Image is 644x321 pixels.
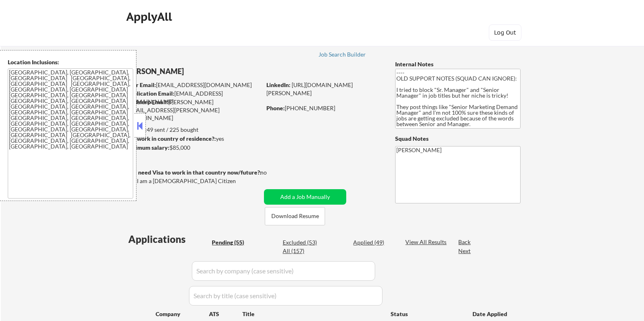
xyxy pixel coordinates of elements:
[260,168,284,177] div: no
[242,310,383,318] div: Title
[473,310,508,318] div: Date Applied
[192,261,375,281] input: Search by company (case sensitive)
[458,247,471,255] div: Next
[209,310,242,318] div: ATS
[395,135,521,143] div: Squad Notes
[266,105,285,111] strong: Phone:
[126,66,293,76] div: [PERSON_NAME]
[283,238,323,247] div: Excluded (53)
[126,10,174,24] div: ApplyAll
[405,238,449,246] div: View All Results
[125,126,261,134] div: 49 sent / 225 bought
[391,306,461,321] div: Status
[125,135,259,143] div: yes
[156,310,209,318] div: Company
[395,60,521,68] div: Internal Notes
[266,104,382,112] div: [PHONE_NUMBER]
[489,24,521,41] button: Log Out
[189,286,382,306] input: Search by title (case sensitive)
[126,169,262,176] strong: Will need Visa to work in that country now/future?:
[212,238,253,247] div: Pending (55)
[266,81,353,96] a: [URL][DOMAIN_NAME][PERSON_NAME]
[126,98,261,122] div: [PERSON_NAME][EMAIL_ADDRESS][PERSON_NAME][DOMAIN_NAME]
[125,144,261,152] div: $85,000
[8,58,133,66] div: Location Inclusions:
[264,189,346,205] button: Add a Job Manually
[125,135,216,142] strong: Can work in country of residence?:
[319,51,366,59] a: Job Search Builder
[353,238,394,247] div: Applied (49)
[283,247,323,255] div: All (157)
[126,90,174,97] strong: Application Email:
[266,81,290,88] strong: LinkedIn:
[126,177,264,185] div: Yes, I am a [DEMOGRAPHIC_DATA] Citizen
[319,52,366,57] div: Job Search Builder
[126,98,168,105] strong: Mailslurp Email:
[265,207,325,225] button: Download Resume
[125,144,169,151] strong: Minimum salary:
[128,234,209,244] div: Applications
[458,238,471,246] div: Back
[126,90,261,105] div: [EMAIL_ADDRESS][DOMAIN_NAME]
[126,81,261,89] div: [EMAIL_ADDRESS][DOMAIN_NAME]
